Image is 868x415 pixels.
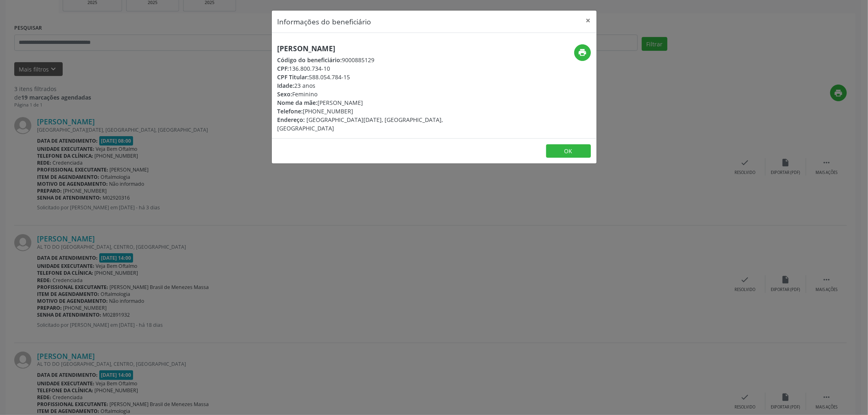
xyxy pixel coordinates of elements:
[278,81,483,90] div: 23 anos
[578,48,587,57] i: print
[546,144,591,158] button: OK
[278,56,342,64] span: Código do beneficiário:
[278,116,305,124] span: Endereço:
[278,56,483,64] div: 9000885129
[580,11,597,30] button: Close
[574,44,591,61] button: print
[278,73,309,81] span: CPF Titular:
[278,90,293,98] span: Sexo:
[278,65,289,72] span: CPF:
[278,16,372,27] h5: Informações do beneficiário
[278,116,443,132] span: [GEOGRAPHIC_DATA][DATE], [GEOGRAPHIC_DATA], [GEOGRAPHIC_DATA]
[278,99,318,106] span: Nome da mãe:
[278,82,295,89] span: Idade:
[278,73,483,81] div: 588.054.784-15
[278,90,483,98] div: Feminino
[278,44,483,53] h5: [PERSON_NAME]
[278,98,483,107] div: [PERSON_NAME]
[278,107,483,115] div: [PHONE_NUMBER]
[278,64,483,73] div: 136.800.734-10
[278,107,303,115] span: Telefone:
